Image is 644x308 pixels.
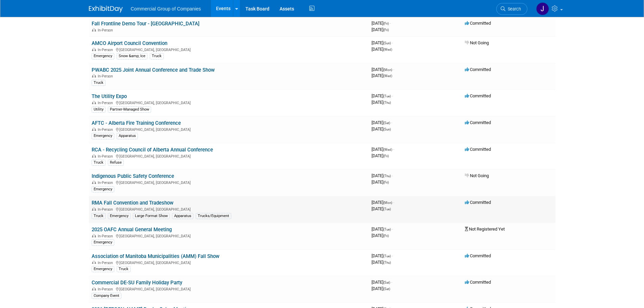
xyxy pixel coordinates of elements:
[383,254,391,258] span: (Tue)
[372,67,394,72] span: [DATE]
[392,253,393,258] span: -
[465,21,491,26] span: Committed
[92,101,96,104] img: In-Person Event
[372,206,391,211] span: [DATE]
[372,280,392,285] span: [DATE]
[98,28,115,32] span: In-Person
[465,40,489,45] span: Not Going
[383,228,391,231] span: (Tue)
[465,147,491,152] span: Committed
[372,21,391,26] span: [DATE]
[92,239,114,245] div: Emergency
[372,227,393,232] span: [DATE]
[392,40,393,45] span: -
[92,93,127,99] a: The Utility Expo
[465,93,491,98] span: Committed
[92,40,167,46] a: AMCO Airport Council Convention
[98,181,115,185] span: In-Person
[372,260,391,265] span: [DATE]
[92,280,182,286] a: Commercial DE-SU Family Holiday Party
[92,181,96,184] img: In-Person Event
[92,227,172,233] a: 2025 OAFC Annual General Meeting
[98,234,115,238] span: In-Person
[372,253,393,258] span: [DATE]
[391,120,392,125] span: -
[372,147,394,152] span: [DATE]
[383,127,391,131] span: (Sun)
[92,147,213,153] a: RCA - Recycling Council of Alberta Annual Conference
[383,74,392,78] span: (Wed)
[92,286,366,291] div: [GEOGRAPHIC_DATA], [GEOGRAPHIC_DATA]
[92,186,114,192] div: Emergency
[393,200,394,205] span: -
[108,160,124,166] div: Refuse
[393,67,394,72] span: -
[372,233,389,238] span: [DATE]
[92,133,114,139] div: Emergency
[372,153,389,158] span: [DATE]
[92,80,105,86] div: Truck
[465,173,489,178] span: Not Going
[372,286,390,291] span: [DATE]
[372,173,393,178] span: [DATE]
[98,127,115,132] span: In-Person
[372,180,389,185] span: [DATE]
[98,287,115,291] span: In-Person
[172,213,193,219] div: Apparatus
[92,287,96,290] img: In-Person Event
[383,181,389,184] span: (Fri)
[391,280,392,285] span: -
[98,48,115,52] span: In-Person
[92,253,219,259] a: Association of Manitoba Municipalities (AMM) Fall Show
[383,94,391,98] span: (Tue)
[383,68,392,72] span: (Mon)
[92,200,173,206] a: RMA Fall Convention and Tradeshow
[98,207,115,212] span: In-Person
[196,213,231,219] div: Trucks/Equipment
[98,261,115,265] span: In-Person
[98,154,115,159] span: In-Person
[383,234,389,238] span: (Fri)
[92,160,105,166] div: Truck
[92,173,174,179] a: Indigenous Public Safety Conference
[92,28,96,31] img: In-Person Event
[92,126,366,132] div: [GEOGRAPHIC_DATA], [GEOGRAPHIC_DATA]
[372,93,393,98] span: [DATE]
[465,227,505,232] span: Not Registered Yet
[383,48,392,51] span: (Wed)
[372,27,389,32] span: [DATE]
[383,287,390,291] span: (Sat)
[383,174,391,178] span: (Thu)
[117,133,138,139] div: Apparatus
[383,281,390,284] span: (Sat)
[383,148,392,151] span: (Wed)
[92,207,96,211] img: In-Person Event
[372,100,391,105] span: [DATE]
[92,154,96,158] img: In-Person Event
[536,2,549,15] img: Jason Fast
[133,213,170,219] div: Large Format Show
[465,253,491,258] span: Committed
[92,74,96,77] img: In-Person Event
[390,21,391,26] span: -
[108,213,130,219] div: Emergency
[92,106,105,113] div: Utility
[372,40,393,45] span: [DATE]
[92,67,215,73] a: PWABC 2025 Joint Annual Conference and Trade Show
[92,213,105,219] div: Truck
[98,101,115,105] span: In-Person
[496,3,527,15] a: Search
[392,93,393,98] span: -
[92,21,199,27] a: Fall Frontline Demo Tour - [GEOGRAPHIC_DATA]
[92,233,366,238] div: [GEOGRAPHIC_DATA], [GEOGRAPHIC_DATA]
[393,147,394,152] span: -
[383,22,389,25] span: (Fri)
[117,266,130,272] div: Truck
[372,126,391,132] span: [DATE]
[383,101,391,104] span: (Thu)
[92,153,366,159] div: [GEOGRAPHIC_DATA], [GEOGRAPHIC_DATA]
[92,206,366,212] div: [GEOGRAPHIC_DATA], [GEOGRAPHIC_DATA]
[108,106,151,113] div: Partner-Managed Show
[92,120,181,126] a: AFTC - Alberta Fire Training Conference
[92,47,366,52] div: [GEOGRAPHIC_DATA], [GEOGRAPHIC_DATA]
